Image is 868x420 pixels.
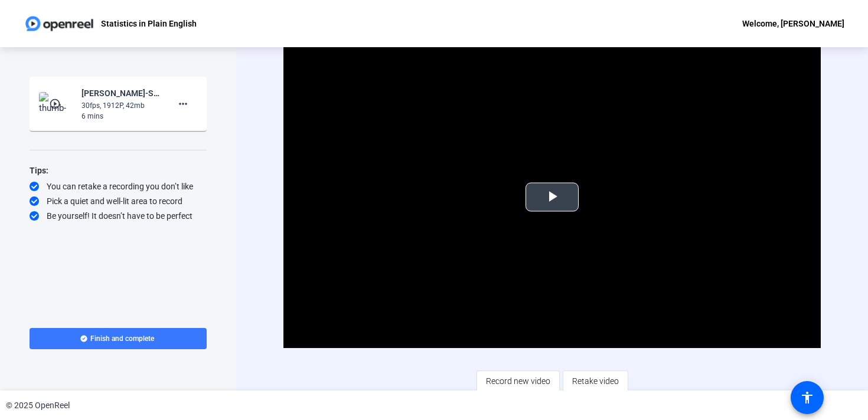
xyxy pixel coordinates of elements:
[81,111,161,122] div: 6 mins
[81,86,161,100] div: [PERSON_NAME]-Statistics in Plain English-Statistics in Plain English -1755898766140-screen
[563,370,628,392] button: Retake video
[526,183,579,212] button: Play Video
[30,328,207,349] button: Finish and complete
[39,92,74,116] img: thumb-nail
[486,370,550,392] span: Record new video
[30,195,207,207] div: Pick a quiet and well-lit area to record
[176,97,190,111] mat-icon: more_horiz
[90,334,154,343] span: Finish and complete
[572,370,619,392] span: Retake video
[742,17,844,31] div: Welcome, [PERSON_NAME]
[30,163,207,178] div: Tips:
[30,181,207,192] div: You can retake a recording you don’t like
[81,100,161,111] div: 30fps, 1912P, 42mb
[800,391,814,405] mat-icon: accessibility
[101,17,197,31] p: Statistics in Plain English
[283,46,821,348] div: Video Player
[49,98,63,110] mat-icon: play_circle_outline
[30,210,207,222] div: Be yourself! It doesn’t have to be perfect
[24,12,95,35] img: OpenReel logo
[6,399,70,412] div: © 2025 OpenReel
[477,370,560,392] button: Record new video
